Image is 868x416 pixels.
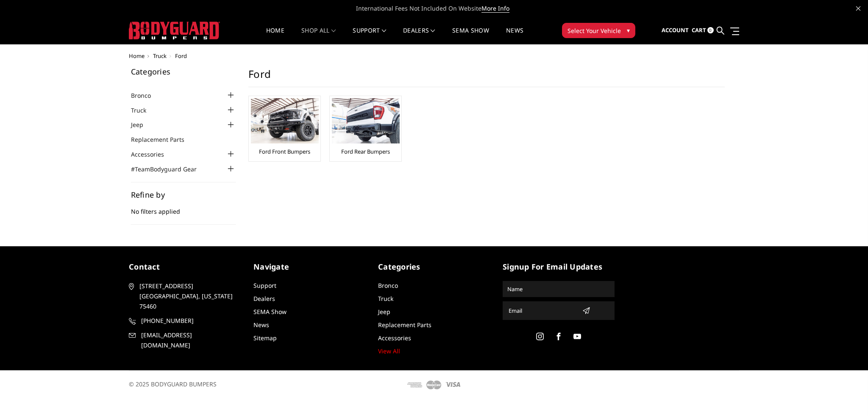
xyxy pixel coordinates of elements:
a: Dealers [253,295,275,303]
h5: contact [129,261,241,273]
h5: Refine by [131,191,236,198]
a: Bronco [378,281,398,289]
a: Account [662,19,689,42]
a: Replacement Parts [378,321,431,329]
h5: Navigate [253,261,365,273]
a: View All [378,347,400,355]
span: Ford [175,52,187,60]
a: Accessories [378,334,411,342]
a: [EMAIL_ADDRESS][DOMAIN_NAME] [129,330,241,350]
a: [PHONE_NUMBER] [129,316,241,326]
img: BODYGUARD BUMPERS [129,22,220,39]
h5: Categories [131,68,236,75]
a: Ford Rear Bumpers [341,148,390,155]
span: Cart [692,26,706,34]
div: No filters applied [131,191,236,225]
a: Ford Front Bumpers [259,148,310,155]
a: More Info [481,4,509,13]
a: Sitemap [253,334,277,342]
span: Account [662,26,689,34]
input: Name [504,282,613,296]
span: [EMAIL_ADDRESS][DOMAIN_NAME] [141,330,239,350]
span: [PHONE_NUMBER] [141,316,239,326]
a: Jeep [378,308,390,316]
a: Truck [378,295,393,303]
h1: Ford [248,68,725,87]
a: Bronco [131,91,161,100]
a: Home [266,28,284,44]
a: Jeep [131,120,154,129]
a: shop all [301,28,336,44]
span: ▾ [627,26,630,35]
h5: signup for email updates [503,261,615,273]
a: Truck [153,52,167,60]
span: Select Your Vehicle [568,26,621,35]
a: News [506,28,523,44]
a: News [253,321,269,329]
button: Select Your Vehicle [562,23,635,38]
a: Home [129,52,145,60]
h5: Categories [378,261,490,273]
a: Support [353,28,386,44]
input: Email [505,304,579,317]
a: SEMA Show [452,28,489,44]
span: 0 [707,27,714,33]
a: Dealers [403,28,435,44]
a: SEMA Show [253,308,287,316]
a: #TeamBodyguard Gear [131,165,207,174]
a: Cart 0 [692,19,714,42]
a: Truck [131,106,157,115]
span: © 2025 BODYGUARD BUMPERS [129,380,217,388]
a: Accessories [131,150,175,159]
a: Support [253,281,276,289]
span: [STREET_ADDRESS] [GEOGRAPHIC_DATA], [US_STATE] 75460 [139,281,238,311]
a: Replacement Parts [131,135,195,144]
